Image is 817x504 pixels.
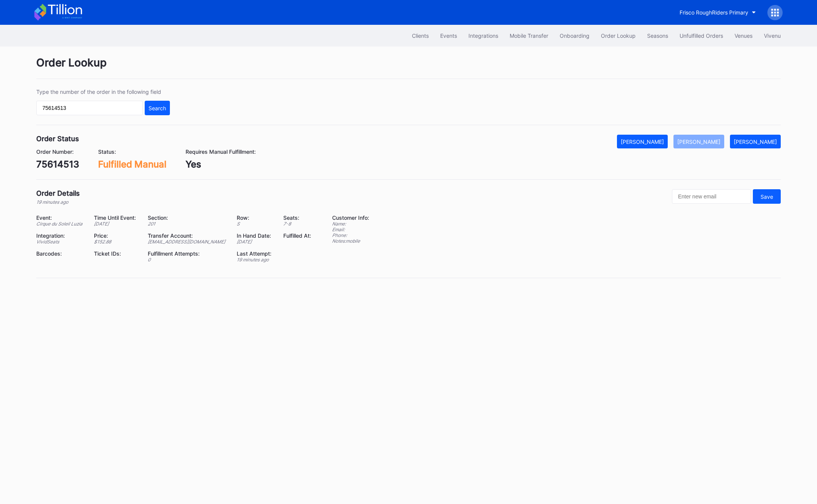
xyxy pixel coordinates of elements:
button: Mobile Transfer [504,29,554,43]
div: Order Status [36,135,79,143]
div: Transfer Account: [148,232,227,239]
div: Order Number: [36,148,79,155]
div: Event: [36,214,84,221]
div: Requires Manual Fulfillment: [186,148,256,155]
div: 0 [148,257,227,262]
button: Events [434,29,463,43]
div: Unfulfilled Orders [680,32,723,39]
div: [DATE] [237,239,273,245]
div: Time Until Event: [94,214,138,221]
div: [EMAIL_ADDRESS][DOMAIN_NAME] [148,239,227,245]
div: Seats: [283,214,313,221]
div: Frisco RoughRiders Primary [680,9,748,16]
div: Order Details [36,189,80,197]
div: Fulfilled Manual [98,159,166,170]
div: Yes [186,159,256,170]
div: $ 152.88 [94,239,138,245]
div: Clients [412,32,429,39]
div: Fulfilled At: [283,232,313,239]
div: Venues [735,32,752,39]
button: Order Lookup [595,29,641,43]
div: Notes: mobile [332,238,369,244]
div: [PERSON_NAME] [677,138,720,145]
div: Last Attempt: [237,250,273,257]
div: Type the number of the order in the following field [36,89,170,95]
div: Name: [332,221,369,227]
div: 19 minutes ago [237,257,273,262]
div: [PERSON_NAME] [734,138,777,145]
div: S [237,221,273,227]
div: In Hand Date: [237,232,273,239]
button: Search [145,101,170,115]
button: [PERSON_NAME] [730,135,781,148]
button: Onboarding [554,29,595,43]
div: 19 minutes ago [36,199,80,205]
button: Clients [406,29,434,43]
div: 75614513 [36,159,79,170]
div: Integrations [468,32,498,39]
button: Vivenu [758,29,786,43]
div: Order Lookup [36,56,781,79]
div: Vivenu [764,32,781,39]
div: Section: [148,214,227,221]
div: Events [440,32,457,39]
button: Unfulfilled Orders [674,29,729,43]
div: Seasons [647,32,668,39]
div: Onboarding [560,32,589,39]
div: Order Lookup [601,32,636,39]
button: [PERSON_NAME] [673,135,724,148]
div: 201 [148,221,227,227]
div: VividSeats [36,239,84,245]
button: Integrations [463,29,504,43]
div: Row: [237,214,273,221]
button: Seasons [641,29,674,43]
div: Mobile Transfer [510,32,548,39]
div: Integration: [36,232,84,239]
div: Search [149,105,166,111]
div: Barcodes: [36,250,84,257]
div: Ticket IDs: [94,250,138,257]
div: Cirque du Soleil Luzia [36,221,84,227]
input: GT59662 [36,101,143,115]
div: Price: [94,232,138,239]
div: Phone: [332,232,369,238]
div: Save [760,193,773,200]
div: 7 - 8 [283,221,313,227]
div: Fulfillment Attempts: [148,250,227,257]
div: [DATE] [94,221,138,227]
button: Venues [729,29,758,43]
button: Frisco RoughRiders Primary [674,5,762,19]
div: Customer Info: [332,214,369,221]
input: Enter new email [672,189,751,204]
button: [PERSON_NAME] [617,135,668,148]
button: Save [753,189,781,204]
div: [PERSON_NAME] [621,138,664,145]
div: Status: [98,148,166,155]
div: Email: [332,227,369,232]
